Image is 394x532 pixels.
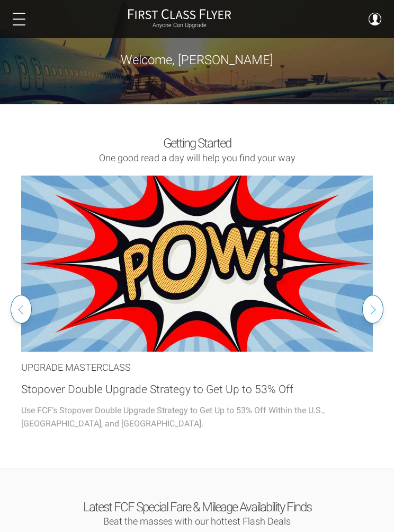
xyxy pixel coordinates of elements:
[21,404,373,431] p: Use FCF’s Stopover Double Upgrade Strategy to Get Up to 53% Off Within the U.S., [GEOGRAPHIC_DATA...
[128,8,231,30] a: First Class FlyerAnyone Can Upgrade
[103,516,291,527] span: Beat the masses with our hottest Flash Deals
[121,53,273,67] span: Welcome, [PERSON_NAME]
[83,500,311,514] span: Latest FCF Special Fare & Mileage Availability Finds
[21,176,373,431] a: UPGRADE MASTERCLASS Stopover Double Upgrade Strategy to Get Up to 53% Off Use FCF’s Stopover Doub...
[362,295,383,324] button: Next slide
[21,383,373,396] h2: Stopover Double Upgrade Strategy to Get Up to 53% Off
[128,22,231,29] small: Anyone Can Upgrade
[163,136,231,151] span: Getting Started
[99,152,295,163] span: One good read a day will help you find your way
[11,295,32,324] button: Previous slide
[128,8,231,20] img: First Class Flyer
[21,362,373,373] h3: UPGRADE MASTERCLASS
